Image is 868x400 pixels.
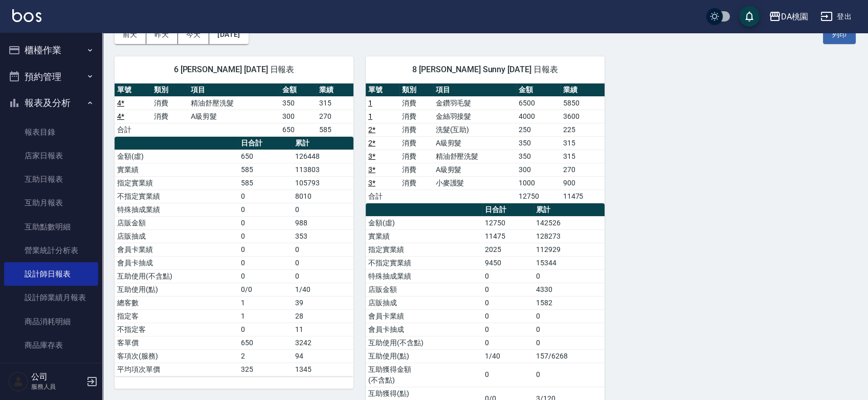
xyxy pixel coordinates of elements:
td: 11475 [561,190,605,203]
th: 累計 [533,203,605,217]
td: 113803 [293,163,353,176]
td: 金絲羽接髮 [433,110,517,123]
td: 互助使用(點) [366,349,482,363]
td: 988 [293,216,353,229]
td: 585 [317,123,353,136]
td: 指定實業績 [115,176,238,190]
a: 設計師日報表 [4,262,98,286]
td: 互助使用(點) [115,283,238,296]
td: 0 [238,229,293,243]
td: 消費 [151,110,188,123]
button: 列印 [823,25,856,44]
a: 商品庫存表 [4,333,98,357]
a: 互助月報表 [4,191,98,215]
td: 金鑽羽毛髮 [433,96,517,110]
button: 預約管理 [4,64,98,90]
td: 1345 [293,363,353,376]
td: 270 [561,163,605,176]
td: 1000 [516,176,560,190]
button: 前天 [115,25,146,44]
td: 0 [533,269,605,283]
td: 94 [293,349,353,363]
td: 0 [482,269,533,283]
a: 設計師業績月報表 [4,286,98,309]
td: 消費 [399,110,433,123]
td: 特殊抽成業績 [366,269,482,283]
td: 不指定客 [115,323,238,336]
td: 消費 [399,176,433,190]
td: 0 [482,296,533,309]
td: 0 [238,243,293,256]
td: 5850 [561,96,605,110]
td: 12750 [516,190,560,203]
td: 112929 [533,243,605,256]
td: 精油舒壓洗髮 [433,150,517,163]
td: 指定實業績 [366,243,482,256]
td: 6500 [516,96,560,110]
td: 0/0 [238,283,293,296]
td: 金額(虛) [366,216,482,229]
td: 4000 [516,110,560,123]
td: A級剪髮 [433,163,517,176]
td: 店販抽成 [366,296,482,309]
a: 店家日報表 [4,144,98,167]
td: 585 [238,176,293,190]
td: 1 [238,309,293,323]
button: DA桃園 [765,6,812,27]
td: 0 [293,269,353,283]
th: 單號 [115,83,151,97]
td: 3242 [293,336,353,349]
a: 商品消耗明細 [4,310,98,333]
td: 325 [238,363,293,376]
button: 今天 [178,25,210,44]
a: 報表目錄 [4,120,98,144]
td: 300 [516,163,560,176]
td: 11 [293,323,353,336]
td: 105793 [293,176,353,190]
td: 300 [280,110,317,123]
td: 315 [317,96,353,110]
td: 353 [293,229,353,243]
td: 8010 [293,190,353,203]
td: 0 [533,323,605,336]
button: 櫃檯作業 [4,37,98,64]
img: Logo [12,9,41,22]
td: 9450 [482,256,533,269]
a: 商品庫存盤點表 [4,357,98,381]
td: 270 [317,110,353,123]
td: 0 [238,256,293,269]
td: 客單價 [115,336,238,349]
span: 6 [PERSON_NAME] [DATE] 日報表 [127,65,341,75]
td: 消費 [151,96,188,110]
td: 0 [238,216,293,229]
td: 會員卡業績 [115,243,238,256]
td: 總客數 [115,296,238,309]
td: 0 [238,190,293,203]
td: 39 [293,296,353,309]
th: 業績 [317,83,353,97]
td: A級剪髮 [188,110,279,123]
td: 消費 [399,150,433,163]
td: 小麥護髮 [433,176,517,190]
td: 350 [516,150,560,163]
button: [DATE] [209,25,248,44]
td: 1582 [533,296,605,309]
td: 消費 [399,136,433,150]
td: 不指定實業績 [366,256,482,269]
td: 350 [516,136,560,150]
td: 585 [238,163,293,176]
td: 互助獲得金額 (不含點) [366,363,482,387]
td: 3600 [561,110,605,123]
th: 單號 [366,83,399,97]
td: 650 [238,150,293,163]
td: 0 [238,323,293,336]
td: 店販金額 [366,283,482,296]
td: 0 [238,203,293,216]
td: 1/40 [293,283,353,296]
td: 225 [561,123,605,136]
th: 日合計 [482,203,533,217]
td: 0 [533,363,605,387]
td: 合計 [366,190,399,203]
table: a dense table [115,137,353,376]
button: 登出 [816,7,856,26]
